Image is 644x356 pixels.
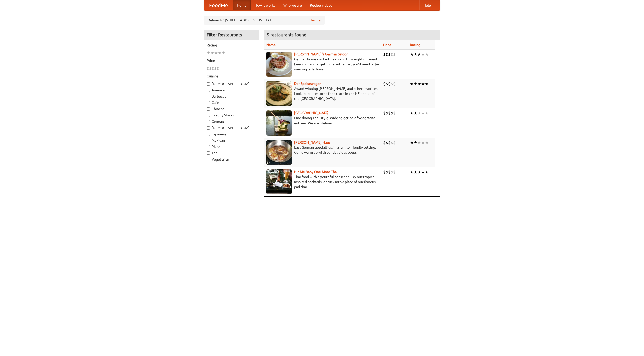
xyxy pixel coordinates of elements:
li: ★ [421,52,425,57]
h5: Rating [207,43,256,48]
input: [DEMOGRAPHIC_DATA] [207,82,210,86]
img: speisewagen.jpg [266,81,292,106]
li: ★ [410,169,414,175]
li: ★ [222,50,225,56]
label: Pizza [207,144,256,149]
label: German [207,119,256,124]
li: $ [391,52,393,57]
a: Price [383,43,391,47]
label: Cafe [207,100,256,105]
li: $ [383,81,386,87]
a: [GEOGRAPHIC_DATA] [294,111,329,115]
li: ★ [410,52,414,57]
li: ★ [414,81,417,87]
a: FoodMe [204,0,233,10]
li: $ [393,81,396,87]
div: Deliver to: [STREET_ADDRESS][US_STATE] [204,16,325,25]
a: [PERSON_NAME]'s German Saloon [294,52,348,56]
li: $ [386,110,388,116]
li: $ [393,52,396,57]
li: ★ [417,140,421,145]
li: ★ [410,110,414,116]
li: ★ [210,50,214,56]
input: Vegetarian [207,158,210,161]
a: How it works [251,0,279,10]
li: ★ [207,50,210,56]
li: $ [391,81,393,87]
label: [DEMOGRAPHIC_DATA] [207,125,256,130]
li: $ [388,81,391,87]
li: $ [207,66,209,71]
li: ★ [417,52,421,57]
li: $ [386,140,388,145]
li: ★ [417,110,421,116]
img: satay.jpg [266,110,292,136]
li: $ [388,140,391,145]
a: Who we are [279,0,306,10]
label: Mexican [207,138,256,143]
img: kohlhaus.jpg [266,140,292,165]
li: ★ [414,110,417,116]
li: ★ [425,110,429,116]
h4: Filter Restaurants [204,30,259,40]
li: $ [383,52,386,57]
input: Cafe [207,101,210,104]
p: East German specialties, in a family-friendly setting. Come warm up with our delicious soups. [266,145,379,155]
input: Barbecue [207,95,210,98]
li: ★ [425,52,429,57]
li: ★ [421,110,425,116]
img: babythai.jpg [266,169,292,194]
input: Pizza [207,145,210,148]
li: $ [386,169,388,175]
li: ★ [414,140,417,145]
p: Award-winning [PERSON_NAME] and other favorites. Look for our restored food truck in the NE corne... [266,86,379,101]
input: [DEMOGRAPHIC_DATA] [207,126,210,130]
li: $ [212,66,214,71]
img: esthers.jpg [266,52,292,77]
h5: Cuisine [207,74,256,79]
li: ★ [421,169,425,175]
li: ★ [417,81,421,87]
li: $ [209,66,212,71]
label: Barbecue [207,94,256,99]
li: $ [388,169,391,175]
a: Rating [410,43,420,47]
li: $ [383,110,386,116]
a: Der Speisewagen [294,82,321,86]
label: American [207,88,256,93]
input: American [207,89,210,92]
li: $ [391,110,393,116]
label: Chinese [207,106,256,111]
p: Fine dining Thai-style. Wide selection of vegetarian entrées. We also deliver. [266,115,379,126]
li: $ [388,52,391,57]
li: ★ [421,81,425,87]
li: ★ [218,50,222,56]
li: $ [393,169,396,175]
input: Mexican [207,139,210,142]
label: Vegetarian [207,157,256,162]
li: $ [388,110,391,116]
label: Czech / Slovak [207,113,256,118]
li: $ [393,140,396,145]
input: Chinese [207,107,210,111]
li: $ [383,169,386,175]
h5: Price [207,58,256,63]
input: Thai [207,151,210,155]
li: ★ [410,81,414,87]
label: Thai [207,150,256,155]
li: $ [217,66,219,71]
input: German [207,120,210,123]
li: ★ [414,52,417,57]
li: ★ [425,169,429,175]
a: Hit Me Baby One More Thai [294,170,338,174]
p: Thai food with a youthful bar scene. Try our tropical inspired cocktails, or tuck into a plate of... [266,174,379,189]
li: ★ [425,140,429,145]
li: ★ [414,169,417,175]
input: Japanese [207,133,210,136]
a: Name [266,43,276,47]
b: [PERSON_NAME] Haus [294,140,330,144]
li: $ [386,81,388,87]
